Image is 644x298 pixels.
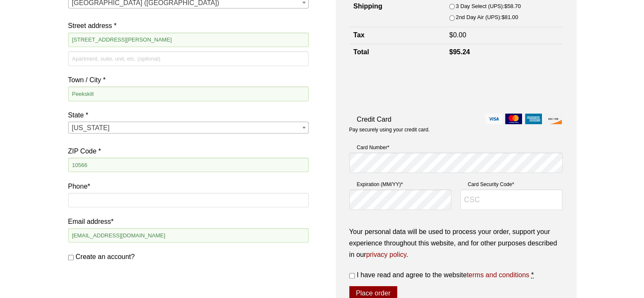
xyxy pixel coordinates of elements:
[349,44,445,60] th: Total
[460,189,563,210] input: CSC
[349,180,452,189] label: Expiration (MM/YY)
[68,122,309,134] span: State
[349,140,563,217] fieldset: Payment Info
[349,69,478,102] iframe: reCAPTCHA
[357,271,529,279] span: I have read and agree to the website
[504,3,521,9] bdi: 58.70
[502,14,518,20] bdi: 81.00
[349,126,563,134] p: Pay securely using your credit card.
[349,143,563,152] label: Card Number
[449,48,470,56] bdi: 95.24
[349,226,563,261] p: Your personal data will be used to process your order, support your experience throughout this we...
[349,27,445,44] th: Tax
[68,181,309,192] label: Phone
[467,271,529,279] a: terms and conditions
[68,20,309,31] label: Street address
[68,109,309,121] label: State
[505,114,522,124] img: mastercard
[69,122,308,134] span: New York
[456,2,521,11] label: 3 Day Select (UPS):
[485,114,502,124] img: visa
[449,31,466,39] bdi: 0.00
[68,145,309,157] label: ZIP Code
[525,114,542,124] img: amex
[545,114,562,124] img: discover
[68,255,74,260] input: Create an account?
[349,114,563,125] label: Credit Card
[449,31,453,39] span: $
[349,273,355,279] input: I have read and agree to the websiteterms and conditions *
[460,180,563,189] label: Card Security Code
[449,48,453,56] span: $
[504,3,507,9] span: $
[531,271,533,279] abbr: required
[76,253,135,260] span: Create an account?
[502,14,505,20] span: $
[68,33,309,47] input: House number and street name
[68,74,309,86] label: Town / City
[366,251,406,258] a: privacy policy
[456,13,518,22] label: 2nd Day Air (UPS):
[68,216,309,227] label: Email address
[68,51,309,66] input: Apartment, suite, unit, etc. (optional)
